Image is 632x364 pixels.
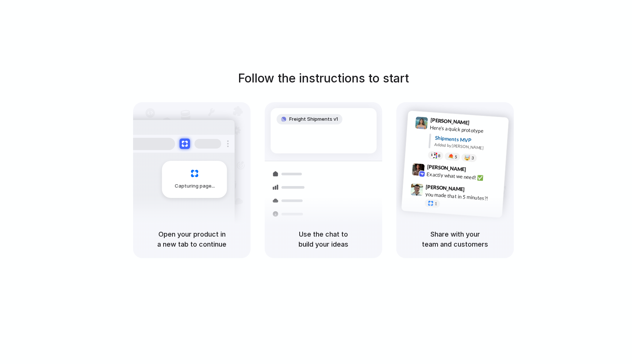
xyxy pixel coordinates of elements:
span: Capturing page [175,182,216,190]
span: [PERSON_NAME] [427,163,466,173]
h5: Open your product in a new tab to continue [142,229,242,249]
span: 9:41 AM [472,120,487,129]
div: you made that in 5 minutes?! [425,190,499,203]
span: 9:42 AM [468,166,484,175]
span: [PERSON_NAME] [426,183,465,194]
h5: Use the chat to build your ideas [274,229,373,249]
h5: Share with your team and customers [405,229,505,249]
span: 9:47 AM [467,186,482,195]
div: Exactly what we need! ✅ [426,170,501,183]
span: Freight Shipments v1 [289,116,338,123]
div: Here's a quick prototype [430,124,504,136]
div: Shipments MVP [435,134,503,146]
div: Added by [PERSON_NAME] [434,142,503,152]
span: 5 [455,155,457,159]
div: 🤯 [464,155,471,160]
span: [PERSON_NAME] [430,116,470,127]
span: 1 [435,202,437,206]
h1: Follow the instructions to start [238,69,409,87]
span: 3 [471,156,474,160]
span: 8 [438,154,441,158]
